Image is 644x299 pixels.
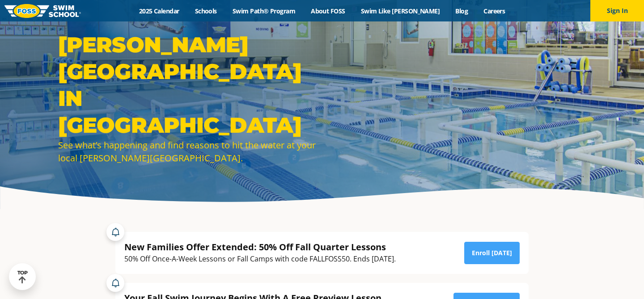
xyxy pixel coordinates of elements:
a: Schools [187,7,225,15]
a: Enroll [DATE] [464,242,520,264]
div: 50% Off Once-A-Week Lessons or Fall Camps with code FALLFOSS50. Ends [DATE]. [124,253,396,265]
h1: [PERSON_NAME][GEOGRAPHIC_DATA] in [GEOGRAPHIC_DATA] [58,31,318,139]
a: 2025 Calendar [131,7,187,15]
div: TOP [17,270,28,284]
div: See what’s happening and find reasons to hit the water at your local [PERSON_NAME][GEOGRAPHIC_DATA]. [58,139,318,164]
img: FOSS Swim School Logo [4,4,81,18]
a: Careers [476,7,513,15]
div: New Families Offer Extended: 50% Off Fall Quarter Lessons [124,241,396,253]
a: Blog [448,7,476,15]
a: Swim Like [PERSON_NAME] [353,7,448,15]
a: About FOSS [303,7,353,15]
a: Swim Path® Program [225,7,303,15]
